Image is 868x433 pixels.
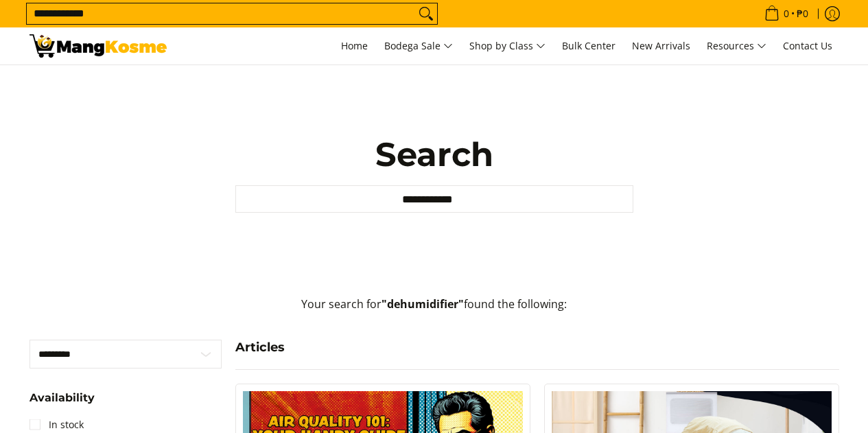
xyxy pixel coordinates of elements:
a: Bulk Center [555,27,622,65]
a: Contact Us [776,27,839,65]
summary: Open [30,393,95,414]
span: Contact Us [783,39,832,52]
span: New Arrivals [632,39,690,52]
span: Availability [30,393,95,403]
span: • [760,6,812,21]
p: Your search for found the following: [30,296,839,327]
span: Home [341,39,368,52]
button: Search [415,3,437,24]
h1: Search [235,134,633,175]
span: Bodega Sale [384,38,453,55]
nav: Main Menu [180,27,839,65]
a: Bodega Sale [377,27,460,65]
span: Resources [707,38,766,55]
a: Home [334,27,375,65]
span: Shop by Class [469,38,546,55]
a: Shop by Class [462,27,552,65]
a: Resources [700,27,773,65]
img: Search: 5 results found for &quot;dehumidifier&quot; | Mang Kosme [30,34,167,58]
span: Bulk Center [562,39,615,52]
a: New Arrivals [625,27,697,65]
strong: "dehumidifier" [382,296,464,312]
h4: Articles [235,340,839,355]
span: ₱0 [795,9,810,19]
span: 0 [782,9,791,19]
